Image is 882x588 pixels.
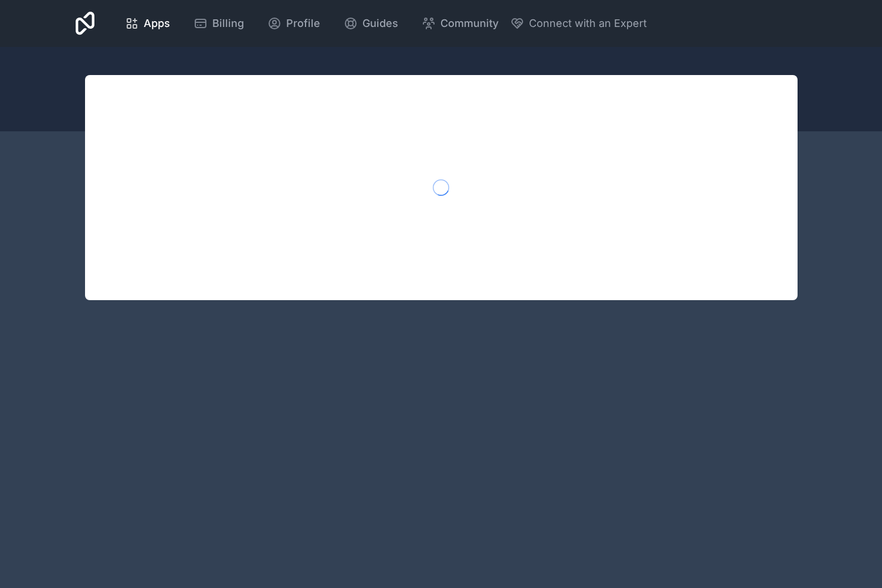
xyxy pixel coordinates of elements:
span: Billing [212,15,244,32]
span: Guides [362,15,398,32]
a: Apps [116,11,179,36]
span: Community [440,15,498,32]
button: Connect with an Expert [510,15,647,32]
span: Apps [144,15,170,32]
a: Profile [258,11,330,36]
a: Billing [184,11,253,36]
span: Profile [286,15,320,32]
span: Connect with an Expert [529,15,647,32]
a: Community [412,11,508,36]
a: Guides [334,11,408,36]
